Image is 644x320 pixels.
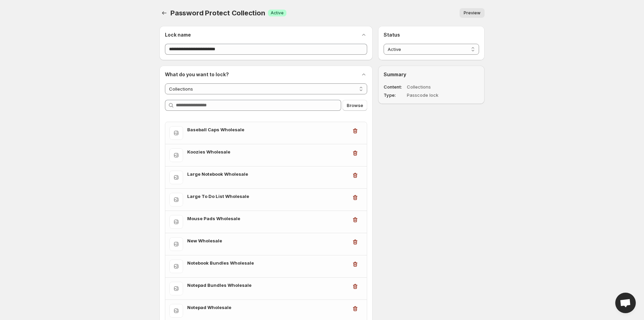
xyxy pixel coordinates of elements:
[165,31,191,38] h2: Lock name
[159,8,169,18] button: Back
[165,71,229,78] h2: What do you want to lock?
[384,71,479,78] h2: Summary
[187,304,348,311] h3: Notepad Wholesale
[187,237,348,244] h3: New Wholesale
[460,8,485,18] button: Preview
[347,102,363,109] span: Browse
[170,9,265,17] span: Password Protect Collection
[187,215,348,222] h3: Mouse Pads Wholesale
[615,293,636,313] a: Open chat
[187,126,348,133] h3: Baseball Caps Wholesale
[187,193,348,200] h3: Large To Do List Wholesale
[187,148,348,155] h3: Koozies Wholesale
[187,259,348,266] h3: Notebook Bundles Wholesale
[407,83,460,90] dd: Collections
[187,171,348,177] h3: Large Notebook Wholesale
[407,92,460,98] dd: Passcode lock
[384,83,405,90] dt: Content:
[187,282,348,289] h3: Notepad Bundles Wholesale
[384,31,479,38] h2: Status
[343,100,367,111] button: Browse
[464,10,480,16] span: Preview
[384,92,405,98] dt: Type:
[271,10,284,16] span: Active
